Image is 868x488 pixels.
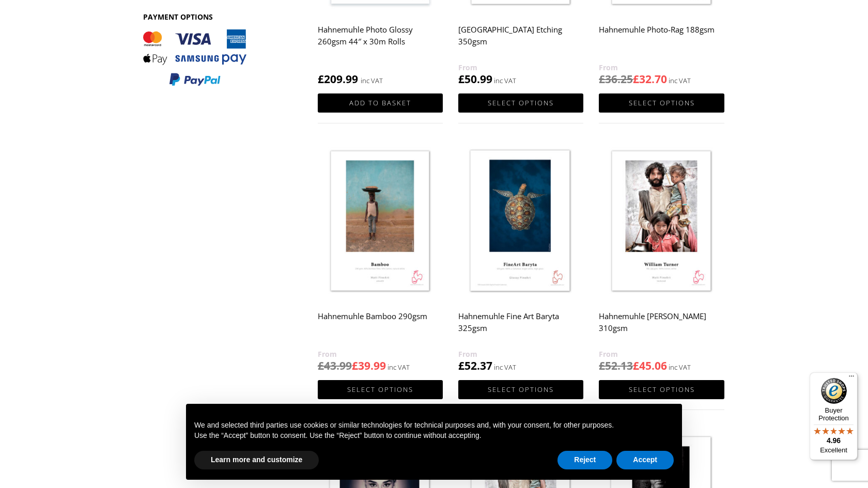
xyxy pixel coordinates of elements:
[599,72,605,86] span: £
[458,144,583,373] a: Hahnemuhle Fine Art Baryta 325gsm £52.37
[361,75,383,87] strong: inc VAT
[633,358,639,373] span: £
[599,72,633,86] bdi: 36.25
[599,358,605,373] span: £
[318,358,324,373] span: £
[318,380,443,399] a: Select options for “Hahnemuhle Bamboo 290gsm”
[827,436,841,445] span: 4.96
[458,72,464,86] span: £
[318,72,324,86] span: £
[616,451,674,469] button: Accept
[458,20,583,61] h2: [GEOGRAPHIC_DATA] Etching 350gsm
[194,431,674,441] p: Use the “Accept” button to consent. Use the “Reject” button to continue without accepting.
[143,12,265,22] h3: PAYMENT OPTIONS
[318,307,443,348] h2: Hahnemuhle Bamboo 290gsm
[178,396,690,488] div: Notice
[318,358,352,373] bdi: 43.99
[599,307,724,348] h2: Hahnemuhle [PERSON_NAME] 310gsm
[810,446,858,454] p: Excellent
[810,372,858,460] button: Trusted Shops TrustmarkBuyer Protection4.96Excellent
[599,144,724,373] a: Hahnemuhle [PERSON_NAME] 310gsm £52.13£45.06
[599,93,724,113] a: Select options for “Hahnemuhle Photo-Rag 188gsm”
[458,144,583,300] img: Hahnemuhle Fine Art Baryta 325gsm
[633,358,667,373] bdi: 45.06
[599,380,724,399] a: Select options for “Hahnemuhle William Turner 310gsm”
[352,358,358,373] span: £
[318,93,443,113] a: Add to basket: “Hahnemuhle Photo Glossy 260gsm 44" x 30m Rolls”
[458,358,492,373] bdi: 52.37
[557,451,612,469] button: Reject
[458,307,583,348] h2: Hahnemuhle Fine Art Baryta 325gsm
[194,451,319,469] button: Learn more and customize
[633,72,667,86] bdi: 32.70
[318,144,443,373] a: Hahnemuhle Bamboo 290gsm £43.99£39.99
[318,20,443,61] h2: Hahnemuhle Photo Glossy 260gsm 44″ x 30m Rolls
[458,72,492,86] bdi: 50.99
[599,144,724,300] img: Hahnemuhle William Turner 310gsm
[599,358,633,373] bdi: 52.13
[458,358,464,373] span: £
[143,29,246,87] img: PAYMENT OPTIONS
[194,420,674,431] p: We and selected third parties use cookies or similar technologies for technical purposes and, wit...
[458,93,583,113] a: Select options for “Hahnemuhle Museum Etching 350gsm”
[318,72,358,86] bdi: 209.99
[458,380,583,399] a: Select options for “Hahnemuhle Fine Art Baryta 325gsm”
[318,144,443,300] img: Hahnemuhle Bamboo 290gsm
[821,378,847,404] img: Trusted Shops Trustmark
[845,372,858,385] button: Menu
[633,72,639,86] span: £
[810,406,858,422] p: Buyer Protection
[352,358,386,373] bdi: 39.99
[599,20,724,61] h2: Hahnemuhle Photo-Rag 188gsm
